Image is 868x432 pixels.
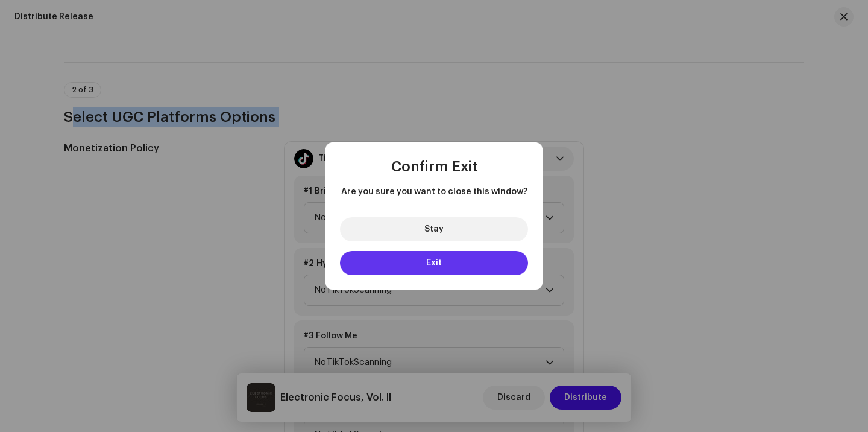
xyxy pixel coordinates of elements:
[391,159,477,174] span: Confirm Exit
[340,217,528,241] button: Stay
[424,225,444,233] span: Stay
[340,186,528,198] span: Are you sure you want to close this window?
[426,259,442,267] span: Exit
[340,251,528,275] button: Exit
